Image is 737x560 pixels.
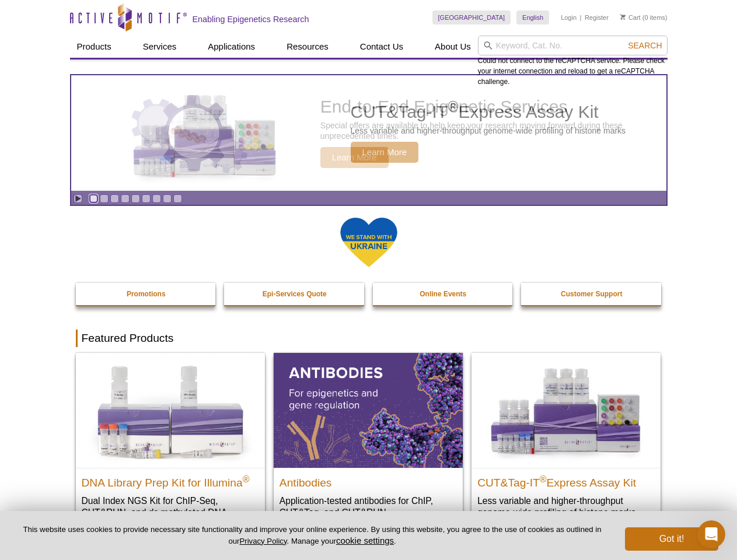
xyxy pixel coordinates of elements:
a: Cart [620,13,641,22]
a: Go to slide 6 [142,194,151,203]
a: Go to slide 8 [163,194,172,203]
a: Epi-Services Quote [224,283,365,305]
p: Dual Index NGS Kit for ChIP-Seq, CUT&RUN, and ds methylated DNA assays. [82,495,259,530]
button: Search [624,40,665,51]
a: CUT&Tag-IT® Express Assay Kit CUT&Tag-IT®Express Assay Kit Less variable and higher-throughput ge... [471,353,661,530]
a: Services [136,36,184,58]
sup: ® [448,98,458,114]
p: Less variable and higher-throughput genome-wide profiling of histone marks​. [477,495,655,519]
iframe: Intercom live chat [697,520,725,548]
strong: Online Events [420,290,466,298]
span: Learn More [351,142,419,163]
article: CUT&Tag-IT Express Assay Kit [71,75,666,191]
img: Your Cart [620,14,626,20]
a: Customer Support [521,283,662,305]
a: Login [561,13,577,22]
a: Toggle autoplay [74,194,82,203]
a: Go to slide 2 [100,194,109,203]
li: (0 items) [620,10,668,24]
a: Go to slide 7 [152,194,161,203]
a: Register [585,13,609,22]
div: Could not connect to the reCAPTCHA service. Please check your internet connection and reload to g... [478,36,668,87]
button: cookie settings [336,535,394,545]
a: Privacy Policy [239,537,287,545]
strong: Promotions [127,290,166,298]
a: Go to slide 1 [89,194,98,203]
a: Applications [201,36,262,58]
h2: Featured Products [76,330,662,347]
li: | [580,10,582,24]
h2: Enabling Epigenetics Research [193,14,309,24]
a: Online Events [373,283,514,305]
h2: CUT&Tag-IT Express Assay Kit [351,103,626,121]
img: We Stand With Ukraine [340,216,398,268]
img: DNA Library Prep Kit for Illumina [76,353,265,467]
a: Resources [280,36,336,58]
sup: ® [243,474,250,484]
a: [GEOGRAPHIC_DATA] [432,10,511,24]
a: Contact Us [353,36,410,58]
a: All Antibodies Antibodies Application-tested antibodies for ChIP, CUT&Tag, and CUT&RUN. [274,353,463,530]
h2: DNA Library Prep Kit for Illumina [82,471,259,489]
a: Products [70,36,118,58]
strong: Customer Support [561,290,622,298]
button: Got it! [625,527,718,551]
a: Promotions [76,283,217,305]
a: Go to slide 9 [173,194,182,203]
img: CUT&Tag-IT® Express Assay Kit [471,353,661,467]
a: Go to slide 4 [121,194,130,203]
p: Application-tested antibodies for ChIP, CUT&Tag, and CUT&RUN. [280,495,457,519]
h2: CUT&Tag-IT Express Assay Kit [477,471,655,489]
p: This website uses cookies to provide necessary site functionality and improve your online experie... [19,524,606,547]
strong: Epi-Services Quote [263,290,327,298]
a: English [516,10,549,24]
p: Less variable and higher-throughput genome-wide profiling of histone marks [351,125,626,136]
img: All Antibodies [274,353,463,467]
h2: Antibodies [280,471,457,489]
a: About Us [428,36,478,58]
a: CUT&Tag-IT Express Assay Kit CUT&Tag-IT®Express Assay Kit Less variable and higher-throughput gen... [71,75,666,191]
img: CUT&Tag-IT Express Assay Kit [109,69,301,197]
a: DNA Library Prep Kit for Illumina DNA Library Prep Kit for Illumina® Dual Index NGS Kit for ChIP-... [76,353,265,541]
a: Go to slide 3 [110,194,119,203]
input: Keyword, Cat. No. [478,36,668,55]
a: Go to slide 5 [131,194,140,203]
span: Search [628,41,662,50]
sup: ® [540,474,547,484]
